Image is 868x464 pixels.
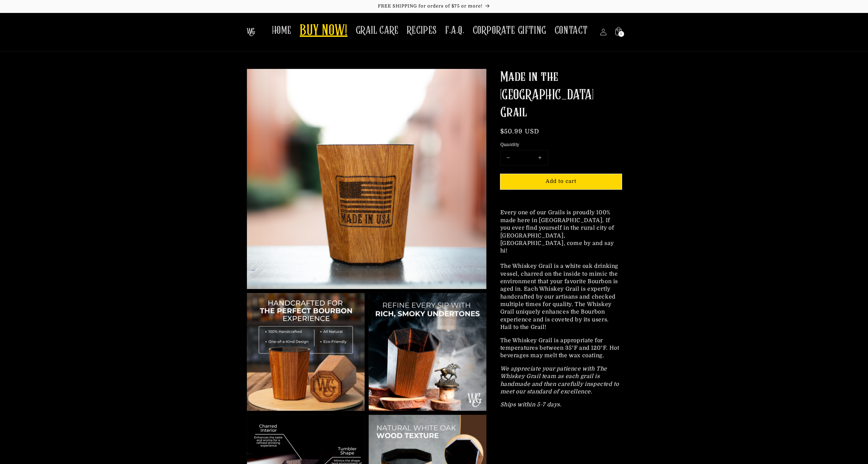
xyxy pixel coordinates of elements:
[407,24,437,37] span: RECIPES
[500,69,622,122] h1: Made in the [GEOGRAPHIC_DATA] Grail
[500,366,619,395] em: We appreciate your patience with The Whiskey Grail team as each grail is handmade and then carefu...
[247,28,255,36] img: The Whiskey Grail
[500,402,562,408] em: Ships within 5-7 days.
[500,209,622,331] p: Every one of our Grails is proudly 100% made here in [GEOGRAPHIC_DATA]. If you ever find yourself...
[620,31,622,37] span: 1
[247,293,365,411] img: Grail Benefits
[7,3,861,9] p: FREE SHIPPING for orders of $75 or more!
[500,174,622,189] button: Add to cart
[473,24,546,37] span: CORPORATE GIFTING
[546,178,576,184] span: Add to cart
[441,20,469,41] a: F.A.Q.
[356,24,399,37] span: GRAIL CARE
[268,20,296,41] a: HOME
[296,18,352,45] a: BUY NOW!
[300,22,348,41] span: BUY NOW!
[403,20,441,41] a: RECIPES
[500,337,619,359] span: The Whiskey Grail is appropriate for temperatures between 35°F and 120°F. Hot beverages may melt ...
[469,20,550,41] a: CORPORATE GIFTING
[369,293,486,411] img: Grail Benefits
[272,24,292,37] span: HOME
[500,128,540,135] span: $50.99 USD
[445,24,465,37] span: F.A.Q.
[500,141,622,148] label: Quantity
[550,20,592,41] a: CONTACT
[352,20,403,41] a: GRAIL CARE
[555,24,588,37] span: CONTACT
